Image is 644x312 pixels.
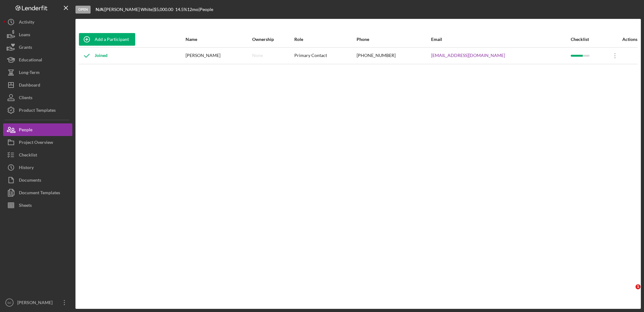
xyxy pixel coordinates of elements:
[19,149,37,163] div: Checklist
[75,6,91,14] div: Open
[607,37,637,42] div: Actions
[19,123,32,138] div: People
[19,41,32,55] div: Grants
[79,33,135,46] button: Add a Participant
[252,53,263,58] div: None
[357,48,430,64] div: [PHONE_NUMBER]
[636,284,641,289] span: 1
[252,37,293,42] div: Ownership
[186,37,252,42] div: Name
[571,37,607,42] div: Checklist
[95,33,129,46] div: Add a Participant
[19,54,42,68] div: Educational
[198,7,213,12] div: | People
[3,123,72,136] button: People
[623,284,638,299] iframe: Intercom live chat
[3,41,72,54] button: Grants
[3,136,72,149] button: Project Overview
[3,199,72,212] button: Sheets
[3,66,72,79] button: Long-Term
[431,53,505,58] a: [EMAIL_ADDRESS][DOMAIN_NAME]
[7,301,11,304] text: SC
[294,48,356,64] div: Primary Contact
[19,16,34,30] div: Activity
[19,199,32,213] div: Sheets
[3,149,72,161] button: Checklist
[96,7,105,12] div: |
[3,161,72,174] button: History
[3,16,72,28] button: Activity
[186,48,252,64] div: [PERSON_NAME]
[19,161,34,175] div: History
[154,7,175,12] div: $5,000.00
[19,104,56,118] div: Product Templates
[3,28,72,41] button: Loans
[19,136,53,150] div: Project Overview
[357,37,430,42] div: Phone
[3,54,72,66] button: Educational
[3,174,72,186] button: Documents
[96,7,103,12] b: N/A
[19,28,30,43] div: Loans
[79,48,108,64] div: Joined
[3,91,72,104] button: Clients
[19,79,40,93] div: Dashboard
[19,186,60,201] div: Document Templates
[105,7,154,12] div: [PERSON_NAME] White |
[187,7,198,12] div: 12 mo
[3,186,72,199] button: Document Templates
[16,296,57,310] div: [PERSON_NAME]
[3,104,72,116] button: Product Templates
[3,79,72,91] button: Dashboard
[19,174,41,188] div: Documents
[19,91,32,105] div: Clients
[294,37,356,42] div: Role
[431,37,570,42] div: Email
[175,7,187,12] div: 14.5 %
[3,296,72,309] button: SC[PERSON_NAME]
[19,66,40,80] div: Long-Term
